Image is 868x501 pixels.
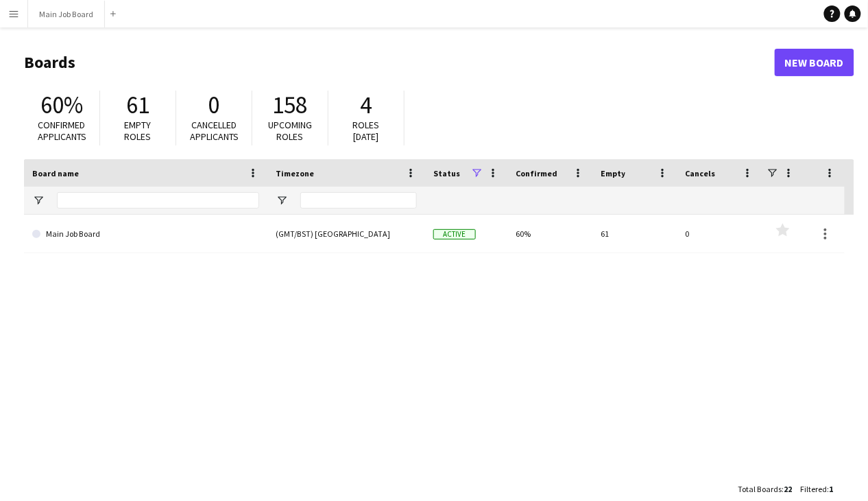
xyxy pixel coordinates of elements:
button: Main Job Board [28,1,105,27]
span: Cancelled applicants [190,119,239,143]
span: 0 [208,90,220,120]
span: 158 [273,90,308,120]
input: Timezone Filter Input [300,192,417,209]
span: 61 [126,90,149,120]
span: Empty roles [125,119,152,143]
span: 1 [830,484,834,494]
span: Upcoming roles [268,119,312,143]
span: 4 [361,90,372,120]
button: Open Filter Menu [32,194,45,207]
span: Cancels [686,168,716,178]
span: Board name [32,168,79,178]
input: Board name Filter Input [57,192,259,209]
span: 60% [40,90,83,120]
button: Open Filter Menu [276,194,288,207]
span: Confirmed [516,168,557,178]
div: 0 [677,215,762,253]
div: 61 [592,215,677,253]
span: Active [433,229,476,240]
a: Main Job Board [32,215,259,253]
a: New Board [775,49,854,76]
h1: Boards [24,52,775,73]
span: 22 [784,484,793,494]
span: Roles [DATE] [353,119,380,143]
span: Empty [601,168,625,178]
div: (GMT/BST) [GEOGRAPHIC_DATA] [267,215,425,253]
span: Total Boards [738,484,782,494]
span: Status [433,168,460,178]
span: Timezone [276,168,314,178]
span: Confirmed applicants [38,119,86,143]
div: 60% [507,215,592,253]
span: Filtered [801,484,828,494]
